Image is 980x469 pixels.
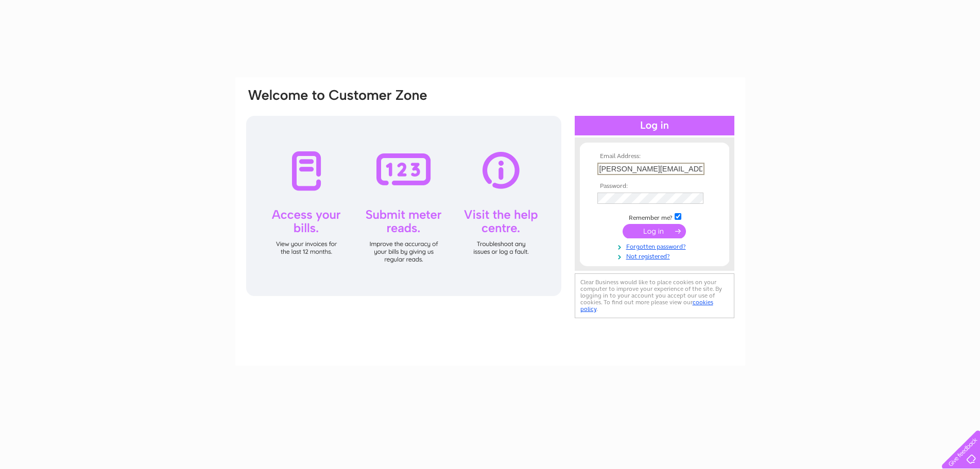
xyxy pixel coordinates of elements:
[575,273,734,318] div: Clear Business would like to place cookies on your computer to improve your experience of the sit...
[580,299,713,312] a: cookies policy
[597,241,714,251] a: Forgotten password?
[595,153,714,160] th: Email Address:
[623,224,686,238] input: Submit
[595,183,714,190] th: Password:
[597,251,714,260] a: Not registered?
[595,212,714,222] td: Remember me?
